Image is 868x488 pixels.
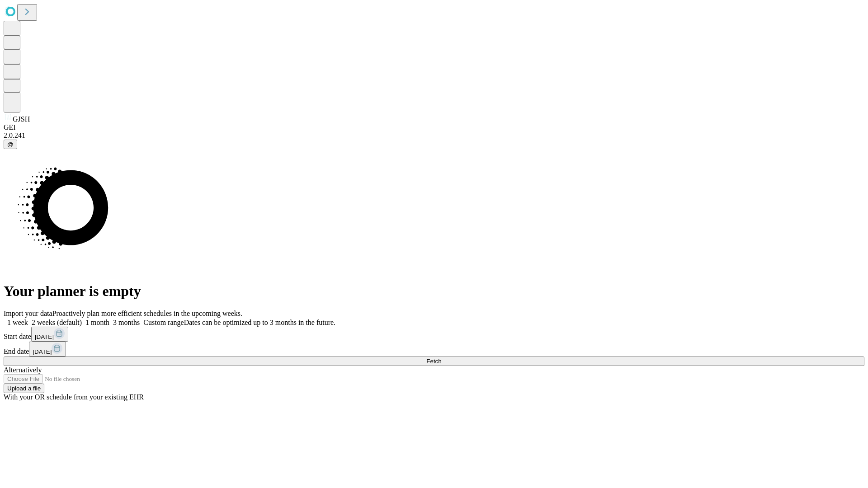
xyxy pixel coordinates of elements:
button: Upload a file [4,384,44,393]
span: 1 month [85,319,109,326]
span: 3 months [113,319,140,326]
span: 1 week [7,319,28,326]
span: Import your data [4,310,52,317]
span: 2 weeks (default) [32,319,82,326]
div: 2.0.241 [4,131,864,140]
button: [DATE] [31,327,68,342]
span: Custom range [143,319,184,326]
h1: Your planner is empty [4,283,864,300]
div: GEI [4,123,864,131]
span: [DATE] [33,348,52,355]
span: [DATE] [35,333,54,340]
span: @ [7,141,14,148]
span: Dates can be optimized up to 3 months in the future. [184,319,335,326]
span: GJSH [13,115,30,123]
button: @ [4,140,17,149]
div: Start date [4,327,864,342]
div: End date [4,342,864,357]
span: Fetch [426,358,441,365]
span: With your OR schedule from your existing EHR [4,393,144,401]
span: Proactively plan more efficient schedules in the upcoming weeks. [52,310,242,317]
span: Alternatively [4,366,42,374]
button: Fetch [4,357,864,366]
button: [DATE] [29,342,66,357]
